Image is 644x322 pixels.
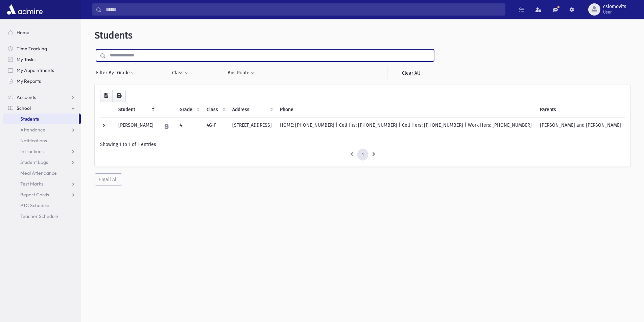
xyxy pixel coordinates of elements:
span: School [17,105,31,111]
td: [STREET_ADDRESS] [228,117,276,135]
th: Grade: activate to sort column ascending [175,102,202,118]
span: Home [17,29,29,35]
th: Address: activate to sort column ascending [228,102,276,118]
img: AdmirePro [5,3,44,16]
button: Print [112,90,126,102]
a: Meal Attendance [3,168,81,178]
span: Filter By [96,69,117,76]
span: My Tasks [17,56,35,63]
a: My Reports [3,76,81,86]
a: Clear All [387,67,434,79]
span: Test Marks [20,181,43,187]
span: User [603,9,626,15]
span: Attendance [20,127,45,133]
span: My Reports [17,78,41,84]
input: Search [102,3,505,16]
span: Time Tracking [17,46,47,52]
a: Student Logs [3,157,81,168]
td: 4 [175,117,202,135]
span: Student Logs [20,159,48,165]
th: Parents [536,102,625,118]
span: My Appointments [17,67,54,73]
a: 1 [357,149,368,161]
a: My Tasks [3,54,81,65]
span: cslomovits [603,4,626,9]
button: CSV [100,90,113,102]
div: Showing 1 to 1 of 1 entries [100,141,625,148]
span: Notifications [20,138,47,144]
a: Teacher Schedule [3,211,81,222]
span: Accounts [17,94,36,100]
a: Infractions [3,146,81,157]
th: Student: activate to sort column descending [114,102,158,118]
td: HOME: [PHONE_NUMBER] | Cell His: [PHONE_NUMBER] | Cell Hers: [PHONE_NUMBER] | Work Hers: [PHONE_N... [276,117,536,135]
span: Report Cards [20,192,49,198]
a: School [3,103,81,114]
span: Meal Attendance [20,170,57,176]
a: Test Marks [3,178,81,189]
a: Students [3,114,79,124]
a: Attendance [3,124,81,135]
a: PTC Schedule [3,200,81,211]
button: Class [172,67,189,79]
button: Email All [95,173,122,185]
span: Students [95,30,133,41]
button: Bus Route [227,67,255,79]
th: Phone [276,102,536,118]
td: [PERSON_NAME] [114,117,158,135]
td: 4G-F [202,117,228,135]
a: Notifications [3,135,81,146]
button: Grade [117,67,135,79]
a: Accounts [3,92,81,103]
a: Report Cards [3,189,81,200]
a: My Appointments [3,65,81,76]
span: Students [20,116,39,122]
span: Teacher Schedule [20,213,58,219]
span: Infractions [20,148,44,154]
span: PTC Schedule [20,202,49,208]
a: Home [3,27,81,38]
th: Class: activate to sort column ascending [202,102,228,118]
td: [PERSON_NAME] and [PERSON_NAME] [536,117,625,135]
a: Time Tracking [3,43,81,54]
